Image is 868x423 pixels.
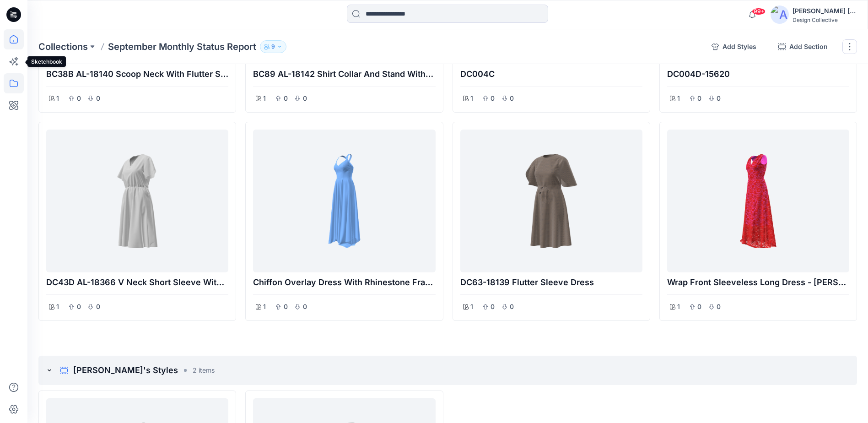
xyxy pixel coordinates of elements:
[659,122,857,321] div: Wrap Front Sleeveless Long Dress - [PERSON_NAME]100
[271,42,275,52] p: 9
[697,93,702,104] p: 0
[453,122,650,321] div: DC63-18139 Flutter Sleeve Dress100
[697,301,702,312] p: 0
[253,276,435,289] p: Chiffon Overlay Dress with Rhinestone Frame - [PERSON_NAME]
[771,39,835,54] button: Add Section
[95,93,101,104] p: 0
[771,5,789,24] img: avatar
[793,16,857,23] div: Design Collective
[193,365,215,375] p: 2 items
[704,39,764,54] button: Add Styles
[470,93,473,104] p: 1
[667,276,849,289] p: Wrap Front Sleeveless Long Dress - [PERSON_NAME]
[283,301,288,312] p: 0
[509,93,515,104] p: 0
[490,93,496,104] p: 0
[38,40,88,53] a: Collections
[56,93,59,104] p: 1
[253,68,435,81] p: BC89 AL-18142 Shirt Collar And stand With Double Layer Pleated Yokes
[460,276,642,289] p: DC63-18139 Flutter Sleeve Dress
[46,276,228,289] p: DC43D AL-18366 V Neck Short Sleeve With Elastic Waist
[752,8,766,15] span: 99+
[677,93,680,104] p: 1
[46,68,228,81] p: BC38B AL-18140 Scoop Neck With Flutter Sleeve
[716,93,722,104] p: 0
[509,301,515,312] p: 0
[245,122,443,321] div: Chiffon Overlay Dress with Rhinestone Frame - [PERSON_NAME]100
[56,301,59,312] p: 1
[263,93,266,104] p: 1
[108,40,256,53] p: September Monthly Status Report
[38,122,236,321] div: DC43D AL-18366 V Neck Short Sleeve With Elastic Waist100
[793,5,857,16] div: [PERSON_NAME] [PERSON_NAME]
[490,301,496,312] p: 0
[667,68,849,81] p: DC004D-15620
[95,301,101,312] p: 0
[470,301,473,312] p: 1
[76,301,81,312] p: 0
[283,93,288,104] p: 0
[716,301,722,312] p: 0
[677,301,680,312] p: 1
[73,364,178,377] p: [PERSON_NAME]'s Styles
[302,301,307,312] p: 0
[260,40,286,53] button: 9
[460,68,642,81] p: DC004C
[263,301,266,312] p: 1
[302,93,307,104] p: 0
[76,93,81,104] p: 0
